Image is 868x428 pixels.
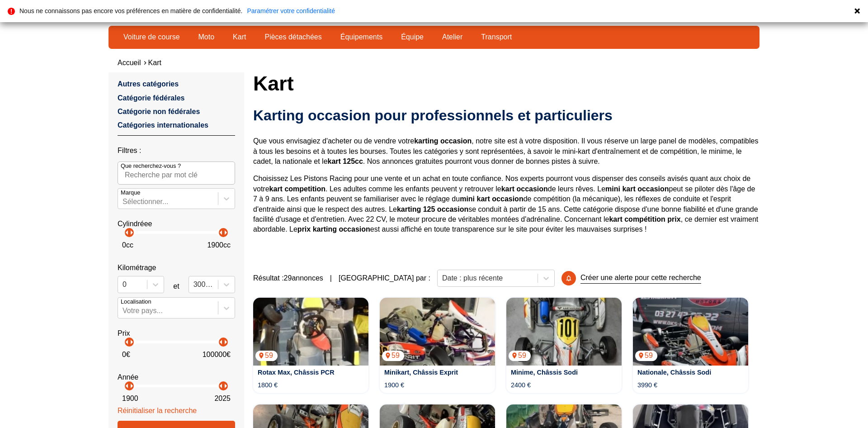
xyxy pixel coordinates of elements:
[118,94,185,102] a: Catégorie fédérales
[633,298,748,366] img: Nationale, Châssis Sodi
[118,121,208,129] a: Catégories internationales
[605,185,669,193] strong: mini kart occasion
[511,380,531,390] p: 2400 €
[297,225,370,233] strong: prix karting occasion
[506,298,622,366] a: Minime, Châssis Sodi59
[118,372,235,382] p: Année
[397,205,468,213] strong: karting 125 occasion
[380,298,495,366] a: Minikart, Châssis Exprit59
[123,307,124,315] input: Votre pays...
[118,407,197,414] a: Réinitialiser la recherche
[253,106,759,124] h2: Karting occasion pour professionnels et particuliers
[255,351,278,361] p: 59
[253,273,323,283] span: Résultat : 29 annonces
[506,298,622,366] img: Minime, Châssis Sodi
[227,29,252,45] a: Kart
[220,227,231,238] p: arrow_right
[214,394,231,404] p: 2025
[580,273,701,283] p: Créer une alerte pour cette recherche
[126,380,137,391] p: arrow_right
[253,298,368,366] a: Rotax Max, Châssis PCR59
[121,162,181,170] p: Que recherchez-vous ?
[384,380,404,390] p: 1900 €
[395,29,429,45] a: Équipe
[122,394,138,404] p: 1900
[259,29,327,45] a: Pièces détachées
[121,189,140,197] p: Marque
[253,298,368,366] img: Rotax Max, Châssis PCR
[637,369,711,376] a: Nationale, Châssis Sodi
[126,227,137,238] p: arrow_right
[380,298,495,366] img: Minikart, Châssis Exprit
[121,298,151,306] p: Localisation
[122,227,132,238] p: arrow_left
[637,380,657,390] p: 3990 €
[253,136,759,166] p: Que vous envisagiez d'acheter ou de vendre votre , notre site est à votre disposition. Il vous ré...
[220,380,231,391] p: arrow_right
[384,369,458,376] a: Minikart, Châssis Exprit
[633,298,748,366] a: Nationale, Châssis Sodi59
[460,195,524,203] strong: mini kart occasion
[475,29,518,45] a: Transport
[203,350,231,360] p: 100000 €
[118,29,186,45] a: Voiture de course
[122,380,132,391] p: arrow_left
[414,137,472,145] strong: karting occasion
[118,108,200,115] a: Catégorie non fédérales
[122,337,132,347] p: arrow_left
[328,157,363,165] strong: kart 125cc
[269,185,325,193] strong: kart competition
[247,8,335,14] a: Paramétrer votre confidentialité
[330,273,332,283] span: |
[216,380,226,391] p: arrow_left
[118,162,235,184] input: Que recherchez-vous ?
[382,351,404,361] p: 59
[253,174,759,234] p: Choisissez Les Pistons Racing pour une vente et un achat en toute confiance. Nos experts pourront...
[253,72,759,94] h1: Kart
[511,369,578,376] a: Minime, Châssis Sodi
[118,146,235,156] p: Filtres :
[148,59,161,67] a: Kart
[118,263,235,273] p: Kilométrage
[122,240,133,250] p: 0 cc
[335,29,388,45] a: Équipements
[258,380,278,390] p: 1800 €
[436,29,468,45] a: Atelier
[173,281,179,291] p: et
[501,185,548,193] strong: kart occasion
[126,337,137,347] p: arrow_right
[216,227,226,238] p: arrow_left
[118,328,235,338] p: Prix
[118,80,179,88] a: Autres catégories
[609,215,680,223] strong: kart compétition prix
[19,8,242,14] p: Nous ne connaissons pas encore vos préférences en matière de confidentialité.
[635,351,657,361] p: 59
[123,198,124,206] input: MarqueSélectionner...
[193,29,221,45] a: Moto
[509,351,531,361] p: 59
[193,281,195,289] input: 300000
[118,219,235,229] p: Cylindréee
[123,281,124,289] input: 0
[207,240,231,250] p: 1900 cc
[118,59,141,67] a: Accueil
[258,369,335,376] a: Rotax Max, Châssis PCR
[216,337,226,347] p: arrow_left
[122,350,130,360] p: 0 €
[220,337,231,347] p: arrow_right
[339,273,430,283] p: [GEOGRAPHIC_DATA] par :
